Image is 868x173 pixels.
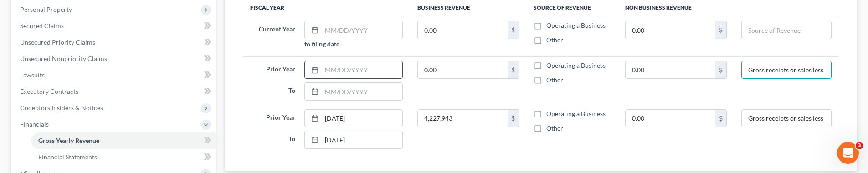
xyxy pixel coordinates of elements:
img: James avatar [9,38,20,49]
span: Financial Statements [38,153,97,161]
span: 3 [856,142,863,149]
div: NextChapter App [30,31,85,41]
a: Gross Yearly Revenue [31,132,216,149]
span: Unsecured Nonpriority Claims [20,55,107,62]
input: 0.00 [626,110,715,127]
label: To [246,131,299,149]
span: Hello! Would you be able to let me know what form and line number you would like this information... [32,63,391,70]
img: Emma avatar [17,38,28,49]
a: Executory Contracts [13,83,216,100]
label: Prior Year [246,109,299,127]
div: $ [508,61,519,79]
span: Help [144,112,159,118]
div: [PERSON_NAME] [32,71,85,81]
h1: Messages [67,4,117,20]
a: Lawsuits [13,67,216,83]
a: Unsecured Priority Claims [13,34,216,51]
img: Profile image for James [10,62,29,81]
span: Secured Claims [20,22,64,30]
label: to filing date. [304,39,341,49]
div: $ [715,110,726,127]
input: Source of Revenue [742,21,831,39]
iframe: Intercom live chat [837,142,859,164]
span: Gross Yearly Revenue [38,137,99,144]
input: MM/DD/YYYY [322,83,403,100]
span: Other [546,124,563,132]
input: MM/DD/YYYY [322,110,403,127]
input: 0.00 [626,21,715,39]
div: $ [715,21,726,39]
input: 0.00 [418,110,508,127]
input: Source of Revenue [742,110,831,127]
input: MM/DD/YYYY [322,131,403,148]
button: Messages [61,89,121,126]
a: Financial Statements [31,149,216,165]
span: Personal Property [20,5,72,13]
div: $ [508,21,519,39]
a: Secured Claims [13,18,216,34]
span: Executory Contracts [20,87,78,95]
span: Unsecured Priority Claims [20,38,95,46]
span: Codebtors Insiders & Notices [20,104,103,112]
label: To [246,82,299,101]
span: Lawsuits [20,71,45,79]
span: Other [546,36,563,44]
button: Help [122,89,182,126]
label: Current Year [246,21,299,49]
span: Operating a Business [546,110,606,117]
div: $ [715,61,726,79]
span: Operating a Business [546,21,606,29]
span: Financials [20,120,49,128]
span: Messages [73,112,108,118]
button: Send us a message [42,61,140,80]
input: Source of Revenue [742,61,831,79]
span: Other [546,76,563,84]
span: Operating a Business [546,61,606,69]
div: $ [508,110,519,127]
input: 0.00 [418,61,508,79]
img: Lindsey avatar [13,31,24,42]
a: Unsecured Nonpriority Claims [13,51,216,67]
input: 0.00 [418,21,508,39]
input: MM/DD/YYYY [322,61,403,79]
label: Prior Year [246,61,299,79]
input: MM/DD/YYYY [322,21,403,39]
div: Close [160,4,176,20]
span: Home [21,112,40,118]
input: 0.00 [626,61,715,79]
div: • 4m ago [87,31,114,41]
